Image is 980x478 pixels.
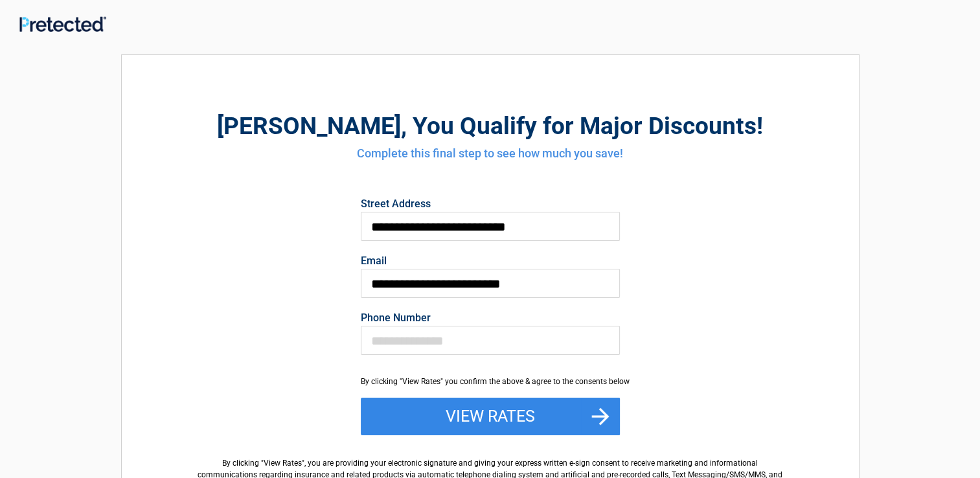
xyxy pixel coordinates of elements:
[217,112,401,140] span: [PERSON_NAME]
[361,313,620,323] label: Phone Number
[264,459,302,468] span: View Rates
[361,398,620,435] button: View Rates
[193,145,788,162] h4: Complete this final step to see how much you save!
[19,16,106,32] img: Main Logo
[361,376,620,387] div: By clicking "View Rates" you confirm the above & agree to the consents below
[361,199,620,209] label: Street Address
[361,256,620,266] label: Email
[193,110,788,142] h2: , You Qualify for Major Discounts!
